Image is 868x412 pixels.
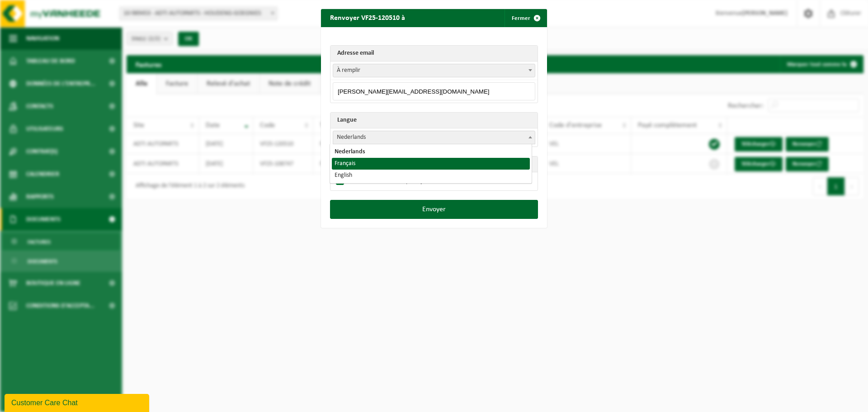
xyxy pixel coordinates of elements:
iframe: chat widget [5,392,151,412]
h2: Renvoyer VF25-120510 à [321,9,414,26]
li: Nederlands [332,146,530,158]
li: English [332,170,530,181]
button: Envoyer [330,200,538,219]
th: Langue [330,113,538,128]
th: Adresse email [330,46,538,62]
li: Français [332,158,530,170]
button: Fermer [505,9,546,27]
span: À remplir [333,64,535,77]
input: Adresse email [333,82,535,100]
span: Nederlands [333,131,535,144]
